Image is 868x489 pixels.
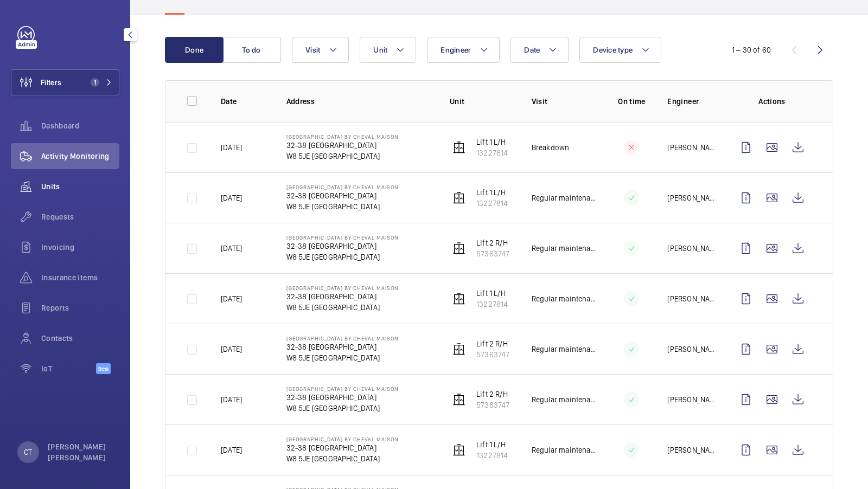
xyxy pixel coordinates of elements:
p: 32-38 [GEOGRAPHIC_DATA] [286,241,399,252]
p: Lift 2 R/H [476,389,509,400]
span: Unit [373,46,387,54]
p: Engineer [667,96,716,107]
button: Date [510,37,569,63]
p: [GEOGRAPHIC_DATA] by Cheval Maison [286,133,399,140]
p: [GEOGRAPHIC_DATA] by Cheval Maison [286,385,399,392]
p: Regular maintenance [532,445,596,455]
img: elevator.svg [452,141,465,154]
p: 32-38 [GEOGRAPHIC_DATA] [286,190,399,201]
p: Regular maintenance [532,243,596,254]
button: Engineer [427,37,500,63]
span: Activity Monitoring [41,151,119,162]
p: [DATE] [221,293,242,304]
p: Lift 2 R/H [476,338,509,349]
p: Date [221,96,269,107]
p: [PERSON_NAME] [667,142,716,153]
p: 13227814 [476,198,508,209]
p: [PERSON_NAME] [667,445,716,455]
button: Visit [292,37,349,63]
button: Device type [579,37,661,63]
p: W8 5JE [GEOGRAPHIC_DATA] [286,252,399,262]
span: Invoicing [41,242,119,253]
p: Regular maintenance [532,192,596,203]
span: Filters [41,77,61,88]
p: W8 5JE [GEOGRAPHIC_DATA] [286,403,399,414]
p: W8 5JE [GEOGRAPHIC_DATA] [286,453,399,464]
span: Device type [593,46,633,54]
p: [GEOGRAPHIC_DATA] by Cheval Maison [286,184,399,190]
span: Insurance items [41,272,119,283]
p: Unit [450,96,514,107]
div: 1 – 30 of 60 [732,44,771,55]
p: W8 5JE [GEOGRAPHIC_DATA] [286,151,399,162]
span: Visit [305,46,320,54]
p: Lift 2 R/H [476,237,509,248]
p: [PERSON_NAME] [PERSON_NAME] [48,441,113,463]
p: Lift 1 L/H [476,137,508,147]
p: 13227814 [476,450,508,461]
p: 32-38 [GEOGRAPHIC_DATA] [286,140,399,151]
p: W8 5JE [GEOGRAPHIC_DATA] [286,302,399,313]
button: Unit [360,37,416,63]
button: Done [165,37,224,63]
p: W8 5JE [GEOGRAPHIC_DATA] [286,201,399,212]
img: elevator.svg [452,393,465,406]
p: Regular maintenance [532,293,596,304]
p: On time [613,96,650,107]
p: 32-38 [GEOGRAPHIC_DATA] [286,291,399,302]
p: 13227814 [476,299,508,310]
p: Visit [532,96,596,107]
button: To do [222,37,281,63]
p: [DATE] [221,142,242,153]
p: W8 5JE [GEOGRAPHIC_DATA] [286,352,399,363]
p: Lift 1 L/H [476,288,508,299]
p: 32-38 [GEOGRAPHIC_DATA] [286,442,399,453]
p: [GEOGRAPHIC_DATA] by Cheval Maison [286,436,399,442]
span: Engineer [441,46,471,54]
p: 32-38 [GEOGRAPHIC_DATA] [286,342,399,352]
p: 57363747 [476,400,509,410]
p: CT [24,447,32,458]
p: Breakdown [532,142,570,153]
p: Actions [733,96,811,107]
p: 32-38 [GEOGRAPHIC_DATA] [286,392,399,403]
button: Filters1 [11,69,119,95]
p: [DATE] [221,344,242,355]
img: elevator.svg [452,443,465,456]
p: 57363747 [476,248,509,259]
span: Date [524,46,540,54]
img: elevator.svg [452,343,465,356]
p: [PERSON_NAME] [667,394,716,405]
p: Regular maintenance [532,394,596,405]
span: 1 [91,78,99,87]
p: [DATE] [221,445,242,455]
span: Contacts [41,333,119,344]
p: [GEOGRAPHIC_DATA] by Cheval Maison [286,335,399,342]
p: [DATE] [221,192,242,203]
span: Units [41,181,119,192]
img: elevator.svg [452,242,465,255]
img: elevator.svg [452,191,465,204]
span: Requests [41,211,119,222]
p: [PERSON_NAME] [667,192,716,203]
p: Address [286,96,432,107]
p: [PERSON_NAME] [667,293,716,304]
span: IoT [41,363,96,374]
p: [PERSON_NAME] [667,344,716,355]
p: Lift 1 L/H [476,439,508,450]
img: elevator.svg [452,292,465,305]
p: [GEOGRAPHIC_DATA] by Cheval Maison [286,285,399,291]
span: Beta [96,363,111,374]
p: 57363747 [476,349,509,360]
p: [DATE] [221,394,242,405]
p: [PERSON_NAME] [667,243,716,254]
span: Dashboard [41,120,119,131]
p: Lift 1 L/H [476,187,508,198]
p: [DATE] [221,243,242,254]
p: [GEOGRAPHIC_DATA] by Cheval Maison [286,234,399,241]
p: Regular maintenance [532,344,596,355]
p: 13227814 [476,147,508,158]
span: Reports [41,303,119,313]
